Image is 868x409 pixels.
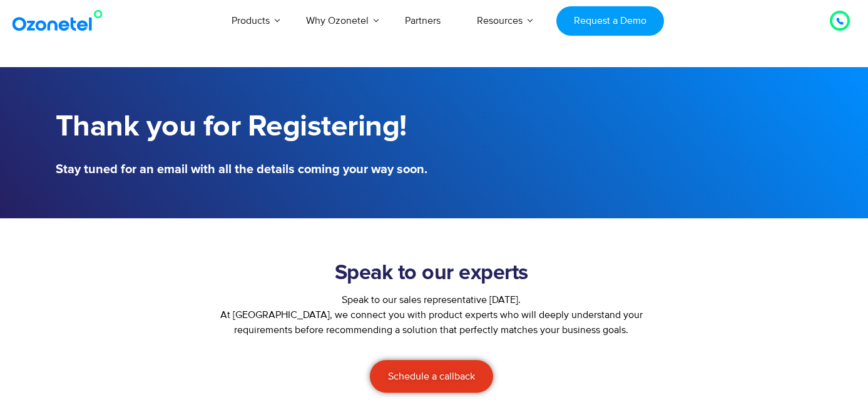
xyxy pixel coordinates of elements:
[210,261,654,286] h2: Speak to our experts
[56,110,428,144] h1: Thank you for Registering!
[56,163,428,176] h5: Stay tuned for an email with all the details coming your way soon.
[556,6,663,36] a: Request a Demo
[210,307,654,337] p: At [GEOGRAPHIC_DATA], we connect you with product experts who will deeply understand your require...
[210,292,654,307] div: Speak to our sales representative [DATE].
[388,371,475,381] span: Schedule a callback
[370,360,493,393] a: Schedule a callback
